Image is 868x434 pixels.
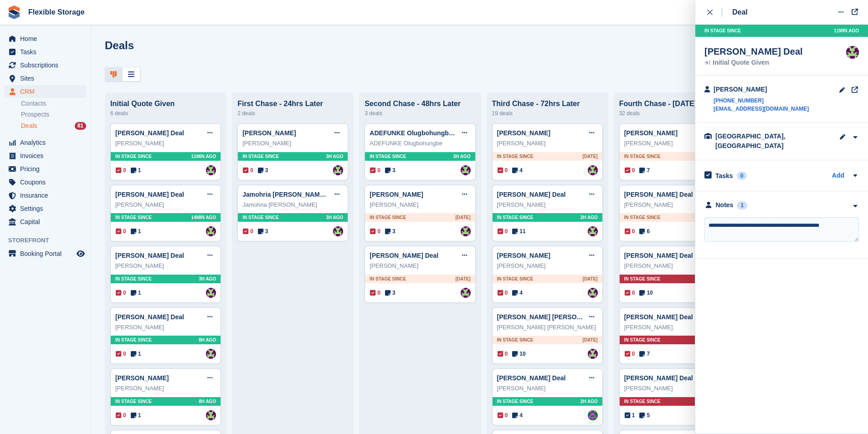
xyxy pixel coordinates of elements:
[834,27,859,34] span: 11MIN AGO
[206,165,216,175] a: Rachael Fisher
[588,288,598,298] img: Rachael Fisher
[498,227,508,235] span: 0
[20,85,75,98] span: CRM
[455,214,470,221] span: [DATE]
[243,166,253,174] span: 0
[20,215,75,228] span: Capital
[370,289,380,297] span: 0
[370,166,380,174] span: 0
[370,261,470,271] div: [PERSON_NAME]
[583,153,598,160] span: [DATE]
[704,60,803,66] div: Initial Quote Given
[20,202,75,215] span: Settings
[365,100,475,108] div: Second Chase - 48hrs Later
[625,166,635,174] span: 0
[370,153,406,160] span: In stage since
[461,288,471,298] img: Rachael Fisher
[588,349,598,359] img: Rachael Fisher
[714,105,809,113] a: [EMAIL_ADDRESS][DOMAIN_NAME]
[385,166,395,174] span: 3
[715,172,733,180] h2: Tasks
[258,227,268,235] span: 3
[639,411,650,419] span: 5
[5,149,86,162] a: menu
[639,227,650,235] span: 6
[206,226,216,236] img: Rachael Fisher
[588,226,598,236] a: Rachael Fisher
[624,261,725,271] div: [PERSON_NAME]
[588,410,598,420] a: Daniel Douglas
[624,313,693,321] a: [PERSON_NAME] Deal
[206,410,216,420] a: Rachael Fisher
[714,85,809,94] div: [PERSON_NAME]
[497,398,534,405] span: In stage since
[588,165,598,175] img: Rachael Fisher
[131,350,141,358] span: 1
[737,201,747,209] div: 1
[115,252,184,259] a: [PERSON_NAME] Deal
[258,166,268,174] span: 3
[716,200,734,210] div: Notes
[512,289,523,297] span: 4
[625,289,635,297] span: 0
[497,139,598,148] div: [PERSON_NAME]
[583,276,598,282] span: [DATE]
[624,384,725,393] div: [PERSON_NAME]
[497,261,598,271] div: [PERSON_NAME]
[116,166,126,174] span: 0
[199,337,216,343] span: 8H AGO
[512,411,523,419] span: 4
[115,153,152,160] span: In stage since
[492,100,603,108] div: Third Chase - 72hrs Later
[199,276,216,282] span: 3H AGO
[206,349,216,359] img: Rachael Fisher
[624,139,725,148] div: [PERSON_NAME]
[333,165,343,175] a: Rachael Fisher
[624,153,661,160] span: In stage since
[20,189,75,202] span: Insurance
[8,236,91,245] span: Storefront
[131,166,141,174] span: 1
[497,191,566,198] a: [PERSON_NAME] Deal
[21,110,49,119] span: Prospects
[242,191,341,198] a: Jamohria [PERSON_NAME] Deal
[732,7,748,18] div: Deal
[5,189,86,202] a: menu
[639,289,652,297] span: 10
[714,97,809,105] a: [PHONE_NUMBER]
[116,289,126,297] span: 0
[5,72,86,85] a: menu
[455,276,470,282] span: [DATE]
[21,121,86,131] a: Deals 81
[115,276,152,282] span: In stage since
[116,411,126,419] span: 0
[116,350,126,358] span: 0
[461,165,471,175] a: Rachael Fisher
[370,252,438,259] a: [PERSON_NAME] Deal
[497,337,534,343] span: In stage since
[333,226,343,236] img: Rachael Fisher
[25,5,88,20] a: Flexible Storage
[624,337,661,343] span: In stage since
[131,227,141,235] span: 1
[497,313,621,321] a: [PERSON_NAME] [PERSON_NAME] Deal
[498,289,508,297] span: 0
[497,214,534,221] span: In stage since
[497,153,534,160] span: In stage since
[5,247,86,260] a: menu
[497,129,550,137] a: [PERSON_NAME]
[832,171,844,181] a: Add
[715,132,806,151] div: [GEOGRAPHIC_DATA], [GEOGRAPHIC_DATA]
[370,191,423,198] a: [PERSON_NAME]
[115,261,216,271] div: [PERSON_NAME]
[497,276,534,282] span: In stage since
[497,384,598,393] div: [PERSON_NAME]
[624,276,661,282] span: In stage since
[242,139,343,148] div: [PERSON_NAME]
[624,398,661,405] span: In stage since
[619,108,730,119] div: 32 deals
[206,288,216,298] a: Rachael Fisher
